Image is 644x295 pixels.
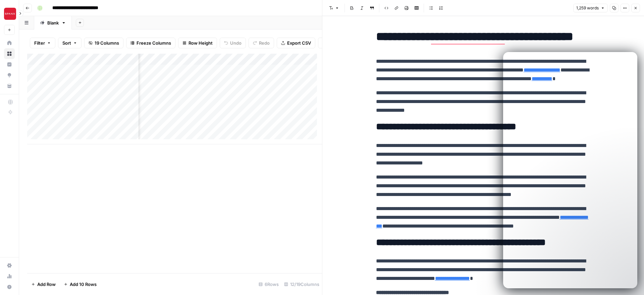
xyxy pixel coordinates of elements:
div: 12/19 Columns [281,279,322,290]
a: Blank [34,16,72,30]
button: Workspace: Spanx [4,5,15,22]
span: Freeze Columns [137,40,171,46]
a: Home [4,38,15,48]
a: Insights [4,59,15,70]
span: Add 10 Rows [70,281,97,288]
img: Spanx Logo [4,8,16,20]
span: Filter [34,40,45,46]
iframe: To enrich screen reader interactions, please activate Accessibility in Grammarly extension settings [503,52,637,288]
span: Add Row [37,281,56,288]
span: Export CSV [287,40,311,46]
button: Filter [30,38,55,48]
button: Redo [249,38,274,48]
a: Usage [4,271,15,282]
button: Add Row [27,279,60,290]
button: Export CSV [277,38,315,48]
button: Add 10 Rows [60,279,101,290]
button: 1,259 words [573,4,608,12]
span: 19 Columns [95,40,119,46]
a: Opportunities [4,70,15,81]
span: Sort [62,40,71,46]
span: Undo [230,40,241,46]
button: Sort [58,38,82,48]
span: Row Height [189,40,213,46]
span: Redo [259,40,270,46]
a: Your Data [4,81,15,91]
button: Undo [220,38,246,48]
button: Freeze Columns [126,38,175,48]
div: Blank [47,19,59,26]
button: Row Height [178,38,217,48]
a: Settings [4,260,15,271]
button: 19 Columns [84,38,123,48]
a: Browse [4,48,15,59]
span: 1,259 words [576,5,599,11]
div: 6 Rows [256,279,281,290]
button: Help + Support [4,282,15,292]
